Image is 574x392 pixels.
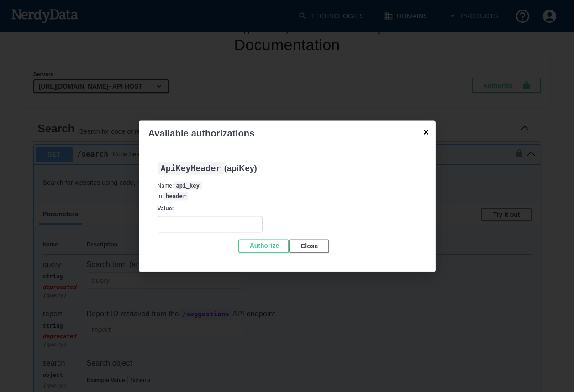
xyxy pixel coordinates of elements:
h3: Available authorizations [139,126,417,140]
button: Close [289,239,329,253]
p: In: [158,192,417,200]
code: api_key [174,182,202,190]
label: Value: [158,205,174,212]
h4: (apiKey) [158,162,417,175]
code: ApiKeyHeader [158,162,224,174]
p: Name: [158,182,417,190]
code: header [163,192,188,201]
iframe: Drift Widget Chat Controller [528,327,563,362]
button: Apply credentials [238,239,290,253]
